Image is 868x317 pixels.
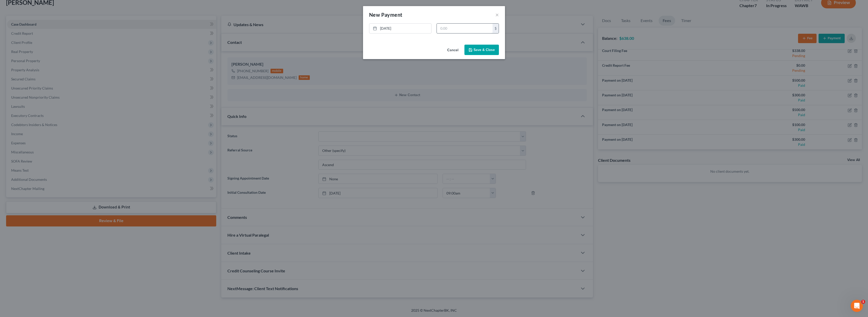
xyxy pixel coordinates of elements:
[495,12,499,18] button: ×
[851,300,863,312] iframe: Intercom live chat
[861,300,865,304] span: 1
[443,45,462,55] button: Cancel
[493,24,499,33] div: $
[369,24,431,33] a: [DATE]
[369,12,402,18] span: New Payment
[464,45,499,55] button: Save & Close
[437,24,493,33] input: 0.00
